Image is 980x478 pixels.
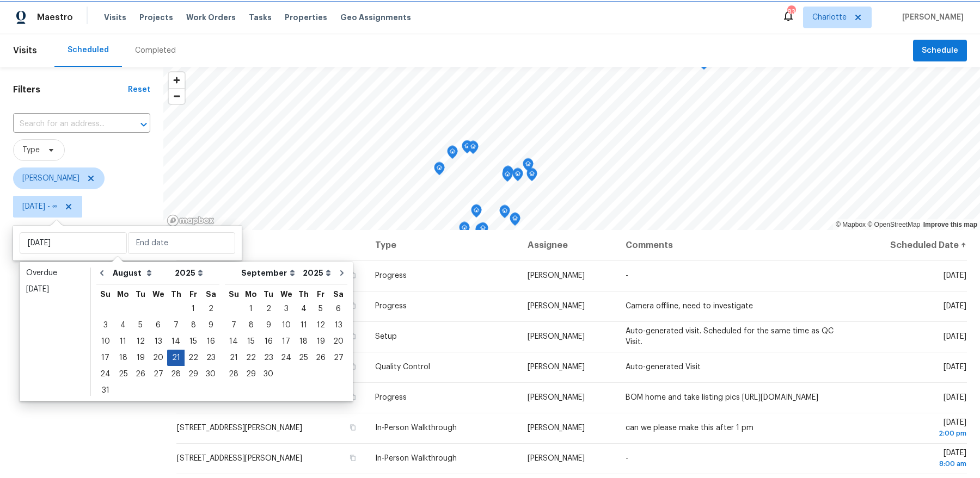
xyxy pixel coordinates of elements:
span: [DATE] [944,272,966,280]
div: 13 [329,318,347,333]
div: Sat Sep 13 2025 [329,317,347,333]
div: 10 [96,334,114,349]
div: Fri Aug 29 2025 [185,366,202,382]
span: [PERSON_NAME] [528,363,585,371]
div: Map marker [475,225,486,241]
div: 4 [114,318,132,333]
div: Wed Sep 17 2025 [277,333,295,350]
div: 18 [295,334,312,349]
div: Map marker [477,222,488,239]
span: Zoom in [169,72,185,88]
div: 23 [260,350,277,365]
div: Tue Sep 30 2025 [260,366,277,382]
div: Sat Sep 27 2025 [329,350,347,366]
span: [PERSON_NAME] [528,302,585,310]
span: [DATE] - ∞ [22,201,57,212]
span: Auto-generated Visit [626,363,701,371]
abbr: Monday [245,290,257,298]
button: Copy Address [348,453,358,463]
button: Zoom out [169,88,185,104]
a: Mapbox homepage [167,214,215,227]
abbr: Sunday [100,290,111,298]
abbr: Friday [317,290,324,298]
div: 7 [225,318,242,333]
div: Sun Aug 10 2025 [96,333,114,350]
abbr: Monday [117,290,129,298]
div: 12 [132,334,149,349]
span: [PERSON_NAME] [528,272,585,280]
div: Sat Aug 02 2025 [202,301,219,317]
div: Thu Aug 07 2025 [167,317,185,333]
div: Tue Aug 05 2025 [132,317,149,333]
div: Fri Sep 12 2025 [312,317,329,333]
abbr: Wednesday [280,290,292,298]
div: Wed Sep 03 2025 [277,301,295,317]
div: Map marker [468,141,479,158]
span: [DATE] [944,302,966,310]
span: Auto-generated visit. Scheduled for the same time as QC Visit. [626,327,834,346]
div: 29 [242,367,260,382]
button: Copy Address [348,301,358,311]
select: Month [110,265,172,281]
span: [PERSON_NAME] [898,12,964,23]
th: Address [176,230,366,260]
div: Sun Aug 17 2025 [96,350,114,366]
div: 8 [185,318,202,333]
div: 21 [225,350,242,365]
div: Mon Aug 11 2025 [114,333,132,350]
abbr: Tuesday [136,290,145,298]
div: 16 [260,334,277,349]
div: [DATE] [26,284,84,295]
div: Thu Aug 28 2025 [167,366,185,382]
div: 24 [96,367,114,382]
div: Sun Sep 21 2025 [225,350,242,366]
div: Fri Aug 08 2025 [185,317,202,333]
span: Quality Control [375,363,430,371]
div: 1 [242,301,260,316]
div: Fri Sep 19 2025 [312,333,329,350]
span: [DATE] [863,449,966,469]
div: 30 [202,367,219,382]
div: Fri Sep 05 2025 [312,301,329,317]
div: Map marker [459,222,470,239]
span: Setup [375,333,397,340]
span: Charlotte [812,12,847,23]
div: Wed Aug 27 2025 [149,366,167,382]
span: [PERSON_NAME] [528,394,585,401]
div: 21 [167,350,185,365]
div: Scheduled [68,45,109,55]
abbr: Friday [189,290,197,298]
abbr: Saturday [333,290,344,298]
div: Tue Aug 12 2025 [132,333,149,350]
div: Sat Sep 20 2025 [329,333,347,350]
div: 14 [167,334,185,349]
div: 13 [149,334,167,349]
div: Thu Sep 04 2025 [295,301,312,317]
input: Search for an address... [13,116,120,133]
th: Assignee [519,230,617,260]
button: Go to next month [334,262,350,284]
div: Map marker [502,169,513,185]
div: Mon Aug 18 2025 [114,350,132,366]
div: Map marker [510,213,520,229]
div: 26 [312,350,329,365]
span: Progress [375,272,407,280]
span: [DATE] [944,333,966,340]
div: 22 [242,350,260,365]
div: 83 [787,7,795,17]
div: Thu Aug 21 2025 [167,350,185,366]
div: 8:00 am [863,458,966,469]
div: 17 [96,350,114,365]
div: 19 [312,334,329,349]
div: Sat Aug 23 2025 [202,350,219,366]
div: Map marker [447,146,458,163]
div: Map marker [475,224,486,240]
select: Year [172,265,206,281]
div: Thu Sep 25 2025 [295,350,312,366]
div: 10 [277,318,295,333]
div: Thu Aug 14 2025 [167,333,185,350]
div: Tue Sep 16 2025 [260,333,277,350]
div: Sun Aug 31 2025 [96,382,114,399]
div: Fri Aug 01 2025 [185,301,202,317]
